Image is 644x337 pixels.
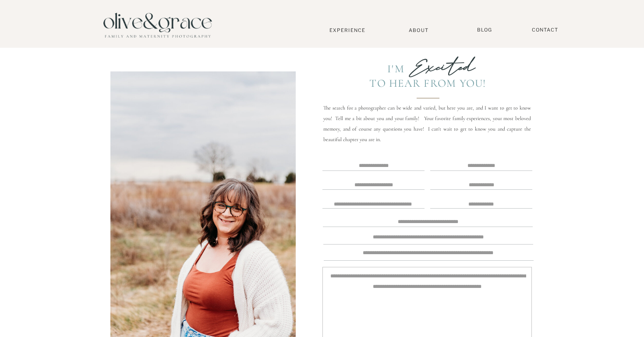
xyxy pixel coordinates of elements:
[363,77,492,89] div: To Hear from you!
[405,27,432,33] a: About
[409,54,475,80] b: Excited
[323,103,531,135] p: The search for a photographer can be wide and varied, but here you are, and I want to get to know...
[474,27,495,33] a: BLOG
[318,27,376,33] a: Experience
[374,62,405,75] div: I'm
[527,27,563,33] a: Contact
